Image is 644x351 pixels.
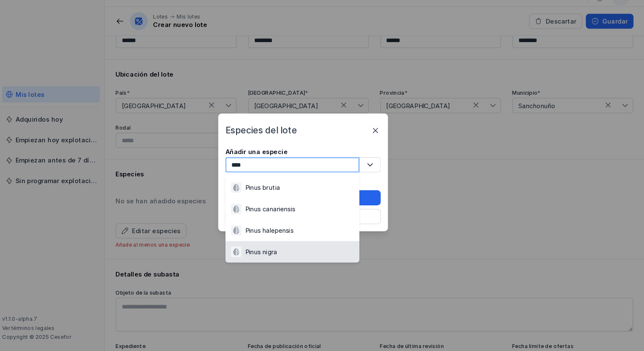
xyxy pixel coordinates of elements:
div: Especies del lote [249,130,395,142]
li: [object Object] [249,220,375,240]
div: Pinus nigra [267,246,298,255]
li: [object Object] [249,180,375,200]
li: [object Object] [249,240,375,261]
div: Pinus halepensis [267,226,313,234]
div: Pinus brutia [267,186,300,194]
div: Añadir una especie [249,152,395,160]
div: Pinus canariensis [267,206,314,214]
li: [object Object] [249,200,375,220]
